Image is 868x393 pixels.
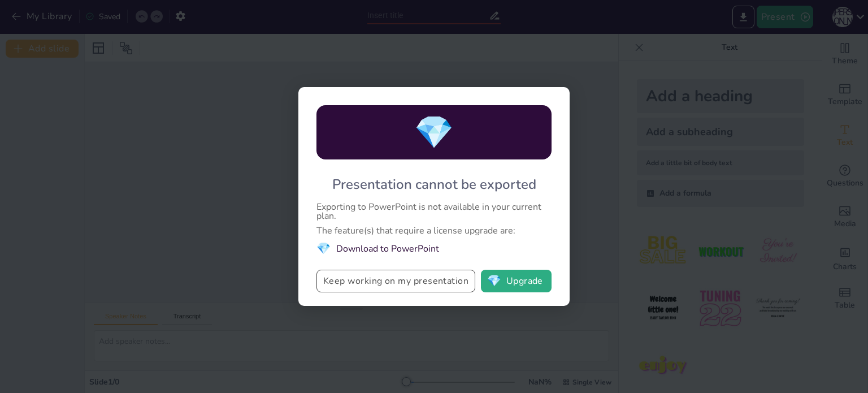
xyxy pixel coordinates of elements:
div: The feature(s) that require a license upgrade are: [316,226,552,235]
button: diamondUpgrade [481,270,552,292]
span: diamond [316,241,331,256]
li: Download to PowerPoint [316,241,552,256]
span: diamond [487,275,501,287]
button: Keep working on my presentation [316,270,475,292]
div: Presentation cannot be exported [332,175,536,193]
span: diamond [414,111,454,154]
div: Exporting to PowerPoint is not available in your current plan. [316,202,552,221]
